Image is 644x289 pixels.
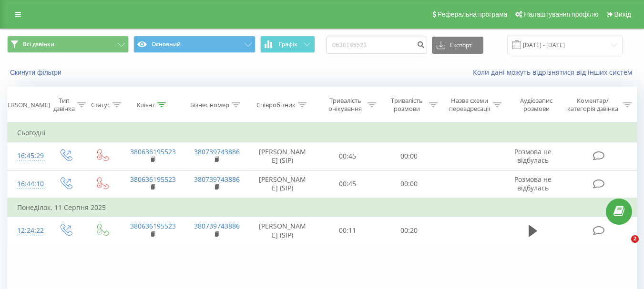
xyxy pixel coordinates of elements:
span: Реферальна програма [438,10,508,18]
button: Всі дзвінки [7,36,129,53]
span: Всі дзвінки [23,40,54,48]
div: Статус [91,101,110,109]
td: Понеділок, 11 Серпня 2025 [8,198,637,217]
div: 16:44:10 [17,175,37,193]
div: Тривалість очікування [326,97,365,113]
div: Назва схеми переадресації [449,97,491,113]
a: 380636195523 [130,147,176,156]
span: Розмова не відбулась [514,147,552,165]
td: 00:00 [378,170,440,198]
span: Налаштування профілю [524,10,598,18]
a: 380739743886 [194,175,240,184]
td: 00:45 [317,170,378,198]
a: Коли дані можуть відрізнятися вiд інших систем [473,68,637,77]
div: Аудіозапис розмови [512,97,561,113]
span: Розмова не відбулась [514,175,552,192]
div: [PERSON_NAME] [2,101,50,109]
button: Графік [260,36,315,53]
td: [PERSON_NAME] (SIP) [248,142,317,170]
a: 380636195523 [130,221,176,230]
a: 380739743886 [194,147,240,156]
div: 12:24:22 [17,221,37,240]
div: Тип дзвінка [53,97,75,113]
button: Основний [133,36,255,53]
div: Коментар/категорія дзвінка [565,97,621,113]
td: 00:11 [317,217,378,244]
button: Експорт [432,37,483,54]
div: Співробітник [256,101,296,109]
div: Бізнес номер [190,101,229,109]
a: 380636195523 [130,175,176,184]
div: Тривалість розмови [387,97,427,113]
input: Пошук за номером [326,37,427,54]
td: 00:20 [378,217,440,244]
span: Вихід [614,10,631,18]
span: 2 [631,235,639,243]
td: 00:45 [317,142,378,170]
td: [PERSON_NAME] (SIP) [248,217,317,244]
span: Графік [279,41,297,48]
td: 00:00 [378,142,440,170]
td: [PERSON_NAME] (SIP) [248,170,317,198]
td: Сьогодні [8,123,637,142]
div: Клієнт [137,101,155,109]
a: 380739743886 [194,221,240,230]
div: 16:45:29 [17,147,37,165]
iframe: Intercom live chat [612,235,634,258]
button: Скинути фільтри [7,68,66,77]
